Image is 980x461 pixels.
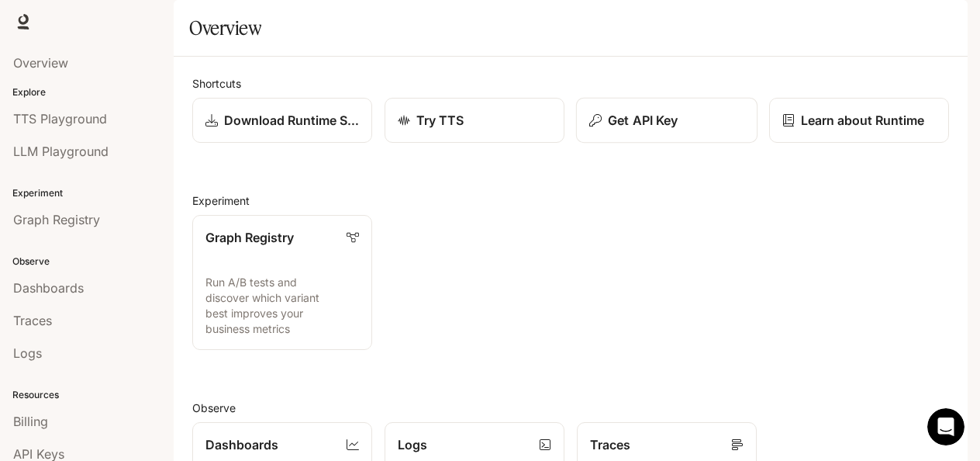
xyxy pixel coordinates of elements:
a: Graph RegistryRun A/B tests and discover which variant best improves your business metrics [192,215,372,350]
iframe: Intercom live chat [927,408,964,445]
h2: Experiment [192,192,949,209]
p: Traces [590,435,630,454]
a: Try TTS [385,98,564,143]
h2: Shortcuts [192,75,949,92]
div: Open Intercom Messenger [6,6,233,49]
div: The team typically replies in 1d [16,26,188,42]
button: Get API Key [576,98,757,144]
p: Logs [398,435,427,454]
a: Download Runtime SDK [192,98,372,143]
p: Run A/B tests and discover which variant best improves your business metrics [205,275,359,337]
p: Dashboards [205,435,278,454]
p: Graph Registry [205,228,294,247]
p: Download Runtime SDK [224,111,359,130]
a: Learn about Runtime [769,98,949,143]
h2: Observe [192,400,949,416]
h1: Overview [189,12,261,43]
p: Get API Key [608,111,678,130]
p: Learn about Runtime [801,111,924,130]
div: Need help? [16,13,188,26]
p: Try TTS [416,111,464,130]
